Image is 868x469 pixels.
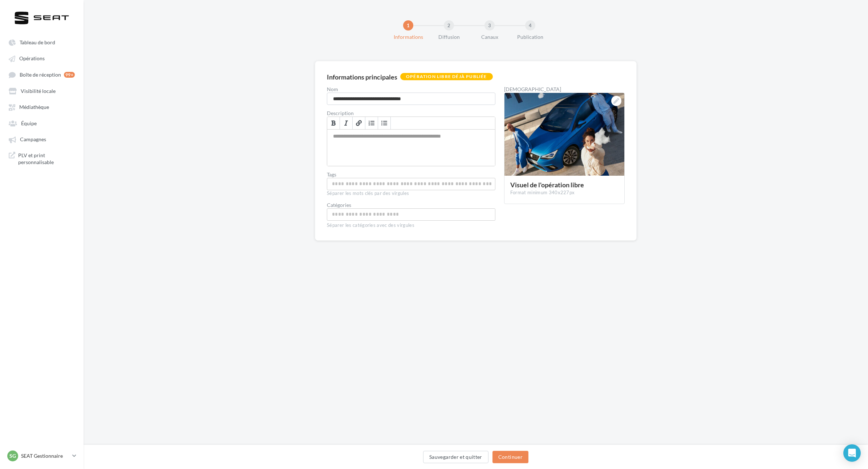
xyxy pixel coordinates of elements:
[4,100,79,113] a: Médiathèque
[64,72,75,78] div: 99+
[504,87,625,92] div: [DEMOGRAPHIC_DATA]
[327,111,495,116] label: Description
[365,117,378,129] a: Insérer/Supprimer une liste numérotée
[4,132,79,146] a: Campagnes
[327,74,397,80] div: Informations principales
[21,88,56,94] span: Visibilité locale
[353,117,365,129] a: Lien
[18,152,75,166] span: PLV et print personnalisable
[327,117,340,129] a: Gras (Ctrl+B)
[4,84,79,97] a: Visibilité locale
[19,56,45,62] span: Opérations
[423,451,488,463] button: Sauvegarder et quitter
[444,20,454,30] div: 2
[20,136,46,143] span: Campagnes
[4,117,79,130] a: Équipe
[426,33,472,41] div: Diffusion
[327,178,495,190] div: Permet aux affiliés de trouver l'opération libre plus facilement
[327,203,495,208] div: Catégories
[510,182,618,188] div: Visuel de l'opération libre
[400,73,493,80] div: Opération libre déjà publiée
[507,33,553,41] div: Publication
[466,33,513,41] div: Canaux
[20,72,61,78] span: Boîte de réception
[484,20,495,30] div: 3
[4,36,79,49] a: Tableau de bord
[20,39,55,45] span: Tableau de bord
[492,451,528,463] button: Continuer
[4,68,79,81] a: Boîte de réception 99+
[327,208,495,221] div: Choisissez une catégorie
[403,20,413,30] div: 1
[525,20,535,30] div: 4
[329,210,494,219] input: Choisissez une catégorie
[4,149,79,169] a: PLV et print personnalisable
[340,117,353,129] a: Italique (Ctrl+I)
[21,120,37,126] span: Équipe
[21,452,69,460] p: SEAT Gestionnaire
[843,444,861,462] div: Open Intercom Messenger
[327,190,495,197] div: Séparer les mots clés par des virgules
[385,33,431,41] div: Informations
[329,180,494,188] input: Permet aux affiliés de trouver l'opération libre plus facilement
[327,87,495,92] label: Nom
[327,172,495,177] label: Tags
[378,117,391,129] a: Insérer/Supprimer une liste à puces
[9,452,16,460] span: SG
[327,221,495,229] div: Séparer les catégories avec des virgules
[6,449,78,463] a: SG SEAT Gestionnaire
[19,104,49,110] span: Médiathèque
[4,52,79,65] a: Opérations
[327,130,495,166] div: Permet de préciser les enjeux de la campagne à vos affiliés
[510,189,618,196] div: Format minimum 340x227px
